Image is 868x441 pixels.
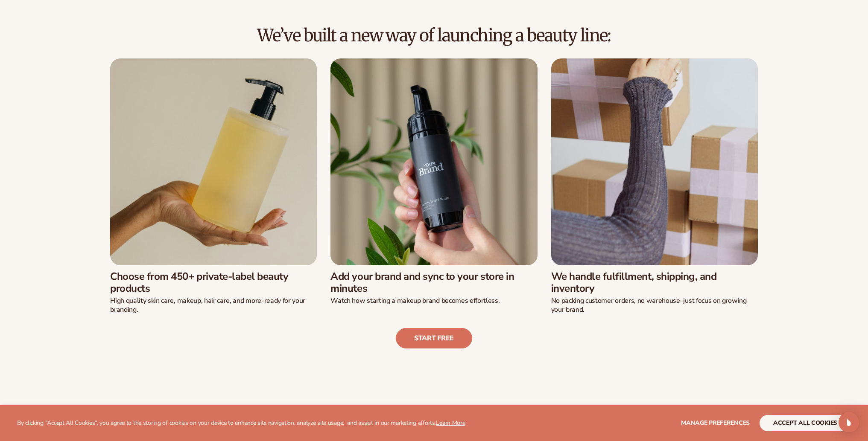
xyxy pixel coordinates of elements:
[17,420,465,427] p: By clicking "Accept All Cookies", you agree to the storing of cookies on your device to enhance s...
[110,58,317,265] img: Female hand holding soap bottle.
[330,270,537,295] h3: Add your brand and sync to your store in minutes
[330,58,537,265] img: Male hand holding beard wash.
[110,296,317,314] p: High quality skin care, makeup, hair care, and more-ready for your branding.
[551,58,758,265] img: Female moving shipping boxes.
[24,26,844,45] h2: We’ve built a new way of launching a beauty line:
[330,296,537,305] p: Watch how starting a makeup brand becomes effortless.
[681,415,750,431] button: Manage preferences
[436,419,465,427] a: Learn More
[681,419,750,427] span: Manage preferences
[839,412,859,432] div: Open Intercom Messenger
[760,415,851,431] button: accept all cookies
[396,328,472,348] a: Start free
[110,270,317,295] h3: Choose from 450+ private-label beauty products
[551,296,758,314] p: No packing customer orders, no warehouse–just focus on growing your brand.
[551,270,758,295] h3: We handle fulfillment, shipping, and inventory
